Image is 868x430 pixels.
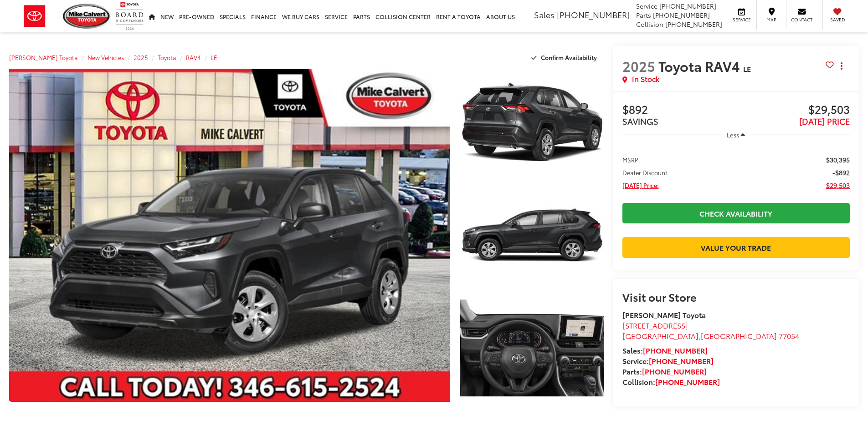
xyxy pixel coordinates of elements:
a: Expand Photo 0 [9,69,450,402]
span: [DATE] Price: [622,181,659,190]
a: [PHONE_NUMBER] [649,355,714,366]
img: 2025 Toyota RAV4 LE [5,67,454,404]
img: 2025 Toyota RAV4 LE [458,180,605,290]
strong: Parts: [622,366,707,376]
button: Less [722,126,750,143]
img: Mike Calvert Toyota [63,4,111,29]
a: Expand Photo 2 [460,182,604,289]
span: SAVINGS [622,115,658,127]
span: [STREET_ADDRESS] [622,320,688,330]
span: [GEOGRAPHIC_DATA] [622,330,699,341]
span: dropdown dots [841,62,842,70]
a: Expand Photo 3 [460,294,604,402]
span: 77054 [779,330,799,341]
span: , [622,330,799,341]
span: Sales [534,9,555,20]
span: [PHONE_NUMBER] [653,10,710,20]
span: Parts [636,10,651,20]
strong: Service: [622,355,714,366]
span: $892 [622,103,736,117]
span: [PHONE_NUMBER] [665,20,722,29]
span: Saved [827,16,847,23]
span: Confirm Availability [541,53,597,61]
span: In Stock [632,74,659,84]
span: [PHONE_NUMBER] [557,9,630,20]
span: [DATE] PRICE [799,115,850,127]
span: -$892 [832,168,850,177]
a: [PHONE_NUMBER] [643,345,708,355]
span: Contact [791,16,812,23]
a: Expand Photo 1 [460,69,604,177]
a: Check Availability [622,203,850,223]
span: Dealer Discount [622,168,668,177]
span: 2025 [622,56,655,76]
a: [PHONE_NUMBER] [642,366,707,376]
a: LE [211,53,217,61]
a: RAV4 [186,53,201,61]
span: Service [636,1,657,10]
span: Toyota RAV4 [658,56,743,76]
strong: Sales: [622,345,708,355]
button: Actions [834,58,850,74]
span: Less [727,131,739,139]
span: [GEOGRAPHIC_DATA] [701,330,777,341]
span: LE [743,63,751,74]
strong: Collision: [622,376,720,387]
span: [PHONE_NUMBER] [659,1,716,10]
a: [PERSON_NAME] Toyota [9,53,78,61]
span: Map [761,16,781,23]
span: Service [731,16,752,23]
a: [PHONE_NUMBER] [655,376,720,387]
span: MSRP: [622,155,640,164]
img: 2025 Toyota RAV4 LE [458,293,605,403]
a: Value Your Trade [622,237,850,258]
button: Confirm Availability [526,50,604,66]
img: 2025 Toyota RAV4 LE [458,67,605,177]
span: Collision [636,20,663,29]
span: $29,503 [736,103,850,117]
strong: [PERSON_NAME] Toyota [622,309,706,320]
h2: Visit our Store [622,291,850,303]
a: [STREET_ADDRESS] [GEOGRAPHIC_DATA],[GEOGRAPHIC_DATA] 77054 [622,320,799,341]
span: $30,395 [826,155,850,164]
span: $29,503 [826,181,850,190]
a: New Vehicles [87,53,124,61]
a: Toyota [158,53,176,61]
a: 2025 [134,53,148,61]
